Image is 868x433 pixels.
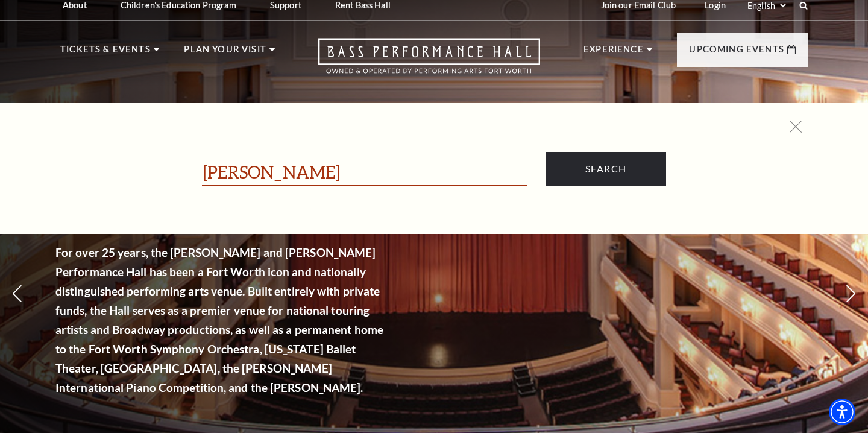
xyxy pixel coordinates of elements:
input: Submit button [546,152,666,186]
a: Open this option [275,38,583,86]
p: Experience [583,42,644,64]
p: Tickets & Events [60,42,151,64]
p: Upcoming Events [689,42,784,64]
div: Accessibility Menu [829,399,855,425]
strong: For over 25 years, the [PERSON_NAME] and [PERSON_NAME] Performance Hall has been a Fort Worth ico... [55,245,383,394]
input: Text field [202,161,527,186]
p: Plan Your Visit [184,42,266,64]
